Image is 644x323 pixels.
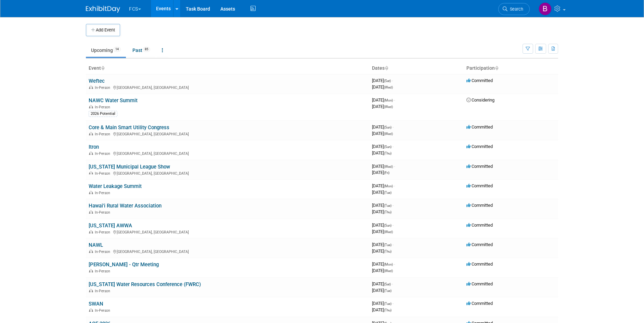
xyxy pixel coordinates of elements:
span: [DATE] [372,131,393,136]
a: Weftec [89,78,105,84]
img: In-Person Event [89,210,93,214]
a: NAWC Water Summit [89,97,138,104]
span: In-Person [95,151,112,156]
span: Committed [466,281,493,286]
span: [DATE] [372,248,391,254]
span: Committed [466,203,493,208]
span: [DATE] [372,78,393,83]
span: (Thu) [384,151,391,155]
span: (Tue) [384,302,391,306]
span: [DATE] [372,268,393,273]
a: Core & Main Smart Utility Congress [89,124,169,131]
span: In-Person [95,105,112,109]
div: [GEOGRAPHIC_DATA], [GEOGRAPHIC_DATA] [89,170,366,176]
span: [DATE] [372,281,393,286]
span: [DATE] [372,288,391,293]
span: (Thu) [384,308,391,312]
span: [DATE] [372,203,394,208]
span: - [394,97,395,103]
span: Committed [466,183,493,188]
img: In-Person Event [89,230,93,233]
img: ExhibitDay [86,6,120,13]
a: SWAN [89,301,103,307]
img: In-Person Event [89,171,93,175]
span: Committed [466,301,493,306]
span: (Tue) [384,204,391,207]
img: In-Person Event [89,105,93,108]
span: [DATE] [372,307,391,312]
span: In-Person [95,250,112,254]
span: [DATE] [372,301,394,306]
div: [GEOGRAPHIC_DATA], [GEOGRAPHIC_DATA] [89,150,366,156]
a: Search [498,3,530,15]
span: (Mon) [384,98,393,102]
span: (Tue) [384,191,391,194]
span: 85 [143,47,150,52]
span: [DATE] [372,124,394,130]
span: (Sun) [384,224,391,227]
span: Committed [466,261,493,267]
div: [GEOGRAPHIC_DATA], [GEOGRAPHIC_DATA] [89,131,366,136]
span: (Wed) [384,85,393,89]
span: Committed [466,144,493,149]
span: Considering [466,97,494,103]
img: In-Person Event [89,269,93,272]
span: Committed [466,223,493,228]
span: (Wed) [384,269,393,273]
img: In-Person Event [89,191,93,194]
div: 2026 Potential [89,111,117,117]
span: - [392,223,394,228]
span: [DATE] [372,190,391,195]
span: In-Person [95,289,112,293]
span: In-Person [95,210,112,215]
span: - [392,78,393,83]
th: Participation [464,63,558,74]
button: Add Event [86,24,120,36]
span: - [394,261,395,267]
span: (Wed) [384,230,393,234]
span: [DATE] [372,164,395,169]
div: [GEOGRAPHIC_DATA], [GEOGRAPHIC_DATA] [89,248,366,254]
a: Sort by Event Name [101,65,104,71]
img: In-Person Event [89,85,93,89]
span: (Fri) [384,171,389,175]
span: (Sun) [384,145,391,149]
span: Committed [466,78,493,83]
a: [US_STATE] AWWA [89,223,132,229]
span: (Mon) [384,184,393,188]
span: (Sat) [384,282,391,286]
span: Search [507,6,523,12]
span: In-Person [95,85,112,90]
span: (Tue) [384,289,391,293]
a: Water Leakage Summit [89,183,142,189]
span: Committed [466,242,493,247]
span: In-Person [95,308,112,313]
span: [DATE] [372,229,393,234]
a: NAWL [89,242,103,248]
span: [DATE] [372,183,395,188]
span: [DATE] [372,261,395,267]
span: [DATE] [372,144,394,149]
a: Upcoming14 [86,44,126,57]
span: In-Person [95,230,112,234]
span: (Wed) [384,165,393,169]
span: In-Person [95,191,112,195]
span: (Wed) [384,132,393,136]
img: In-Person Event [89,151,93,155]
img: In-Person Event [89,308,93,312]
span: In-Person [95,132,112,136]
span: - [392,203,394,208]
span: 14 [113,47,121,52]
span: [DATE] [372,150,391,156]
img: Barb DeWyer [539,2,552,15]
a: Itron [89,144,99,150]
span: [DATE] [372,209,391,214]
span: [DATE] [372,84,393,90]
span: - [392,144,394,149]
span: (Mon) [384,263,393,266]
div: [GEOGRAPHIC_DATA], [GEOGRAPHIC_DATA] [89,84,366,90]
a: [PERSON_NAME] - Qtr Meeting [89,261,159,268]
a: Past85 [127,44,155,57]
a: Hawai'i Rural Water Association [89,203,162,209]
div: [GEOGRAPHIC_DATA], [GEOGRAPHIC_DATA] [89,229,366,234]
